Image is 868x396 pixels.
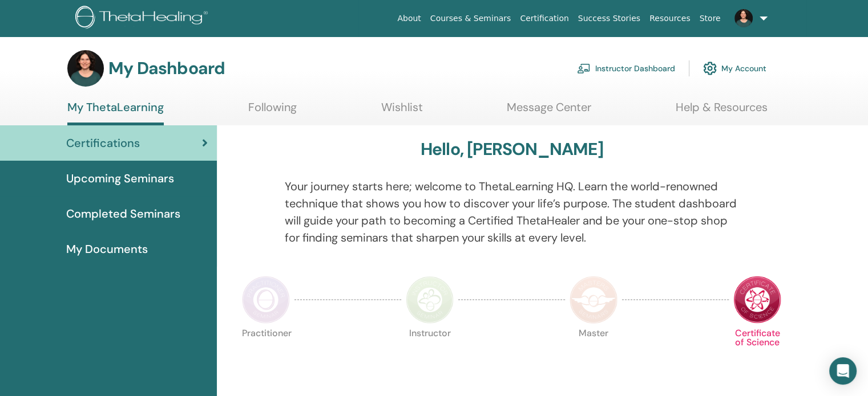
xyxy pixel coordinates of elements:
[676,100,768,123] a: Help & Resources
[577,56,675,81] a: Instructor Dashboard
[574,8,645,29] a: Success Stories
[734,9,753,27] img: default.jpg
[426,8,516,29] a: Courses & Seminars
[507,100,591,123] a: Message Center
[695,8,725,29] a: Store
[570,329,617,377] p: Master
[421,139,603,160] h3: Hello, [PERSON_NAME]
[381,100,423,123] a: Wishlist
[108,58,225,79] h3: My Dashboard
[66,134,140,152] span: Certifications
[393,8,425,29] a: About
[703,59,717,78] img: cog.svg
[242,329,290,377] p: Practitioner
[733,329,781,377] p: Certificate of Science
[66,240,148,258] span: My Documents
[570,276,617,324] img: Master
[67,50,104,87] img: default.jpg
[248,100,297,123] a: Following
[285,178,739,246] p: Your journey starts here; welcome to ThetaLearning HQ. Learn the world-renowned technique that sh...
[67,100,164,125] a: My ThetaLearning
[66,205,180,222] span: Completed Seminars
[703,56,766,81] a: My Account
[66,170,174,187] span: Upcoming Seminars
[75,6,212,31] img: logo.png
[515,8,573,29] a: Certification
[242,276,290,324] img: Practitioner
[645,8,695,29] a: Resources
[829,357,857,385] div: Open Intercom Messenger
[577,63,591,74] img: chalkboard-teacher.svg
[406,329,454,377] p: Instructor
[406,276,454,324] img: Instructor
[733,276,781,324] img: Certificate of Science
